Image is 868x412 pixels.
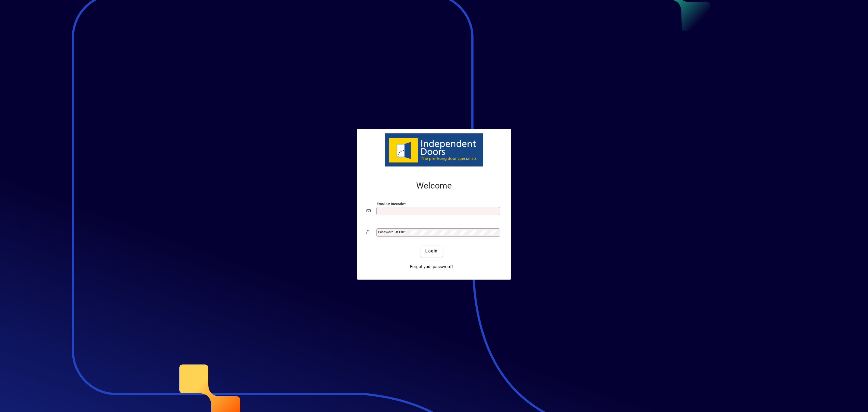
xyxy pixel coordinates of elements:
[377,201,404,206] mat-label: Email or Barcode
[425,248,438,254] span: Login
[410,264,454,270] span: Forgot your password?
[407,261,456,272] a: Forgot your password?
[420,246,442,257] button: Login
[378,230,404,234] mat-label: Password or Pin
[366,181,502,191] h2: Welcome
